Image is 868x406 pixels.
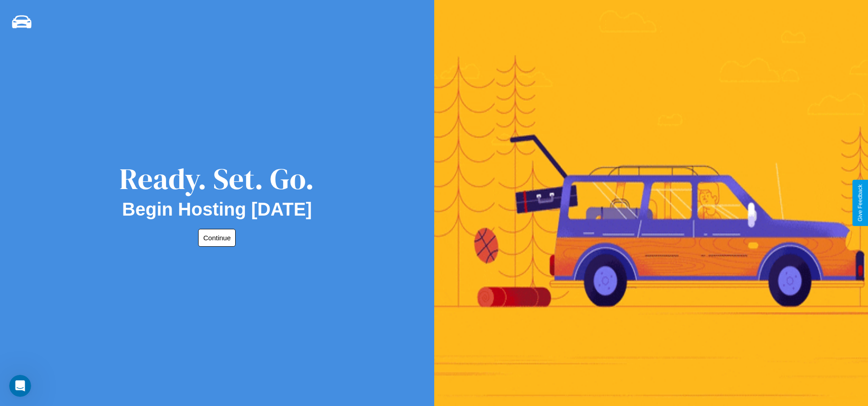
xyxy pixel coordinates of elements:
h2: Begin Hosting [DATE] [122,199,312,220]
div: Ready. Set. Go. [119,158,314,199]
div: Give Feedback [857,184,863,222]
button: Continue [198,229,236,247]
iframe: Intercom live chat [9,375,31,397]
